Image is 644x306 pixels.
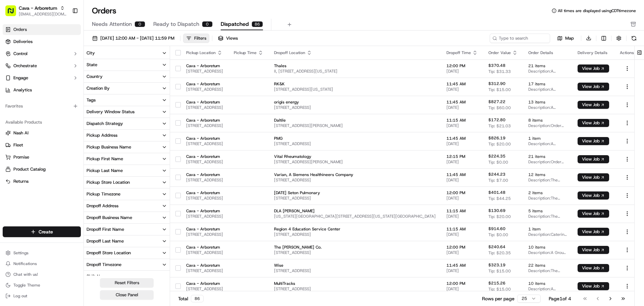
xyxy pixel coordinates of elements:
[488,226,505,231] span: $914.60
[186,268,223,273] span: [STREET_ADDRESS]
[578,102,609,107] a: View Job
[100,35,174,41] span: [DATE] 12:00 AM - [DATE] 11:59 PM
[5,154,78,160] a: Promise
[488,244,505,250] span: $240.64
[3,291,81,301] button: Log out
[84,212,170,223] button: Dropoff Business Name
[87,168,123,174] div: Pickup Last Name
[490,34,550,43] input: Type to search
[488,196,511,201] span: Tip: $44.25
[186,195,223,201] span: [STREET_ADDRESS]
[446,105,478,110] span: [DATE]
[446,195,478,201] span: [DATE]
[274,81,436,87] span: RK&K
[84,165,170,176] button: Pickup Last Name
[100,278,154,288] button: Reset Filters
[183,34,209,43] button: Filters
[528,232,567,237] span: Description: Catering order including 2 Group Bowl Bars with various toppings, 10 brownies, 10 co...
[87,97,96,103] div: Tags
[578,157,609,162] a: View Job
[84,59,170,71] button: State
[13,261,37,266] span: Notifications
[30,64,110,71] div: Start new chat
[488,105,511,111] span: Tip: $60.00
[3,101,81,112] div: Favorites
[87,215,132,221] div: Dropoff Business Name
[488,141,511,147] span: Tip: $20.00
[578,211,609,216] a: View Job
[3,60,81,71] button: Orchestrate
[446,69,478,74] span: [DATE]
[3,152,81,163] button: Promise
[19,5,57,11] button: Cava - Arboretum
[13,282,40,288] span: Toggle Theme
[84,94,170,106] button: Tags
[488,63,505,68] span: $370.48
[54,147,110,160] a: 💻API Documentation
[13,272,38,277] span: Chat with us!
[104,86,122,94] button: See all
[578,83,609,91] button: View Job
[620,50,635,55] div: Actions
[3,36,81,47] a: Deliveries
[488,208,505,213] span: $130.69
[87,262,121,268] div: Dropoff Timezone
[488,268,511,274] span: Tip: $15.00
[13,250,29,256] span: Settings
[3,73,81,83] button: Engage
[528,190,567,195] span: 2 items
[39,228,53,235] span: Create
[252,21,263,27] div: 86
[84,141,170,153] button: Pickup Business Name
[186,118,223,123] span: Cava - Arboretum
[488,262,505,268] span: $323.19
[488,154,505,159] span: $224.35
[186,136,223,141] span: Cava - Arboretum
[13,166,46,172] span: Product Catalog
[274,281,436,286] span: MultiTracks
[528,136,567,141] span: 1 item
[84,200,170,212] button: Dropoff Address
[153,20,199,28] span: Ready to Dispatch
[3,48,81,59] button: Control
[274,263,436,268] span: Wise
[3,3,69,19] button: Cava - Arboretum[EMAIL_ADDRESS][DOMAIN_NAME]
[528,195,567,201] span: Description: The order includes a Group Bowl Bar with Grilled Chicken and a Group Bowl Bar with R...
[84,106,170,118] button: Delivery Window Status
[59,122,73,128] span: [DATE]
[5,166,78,172] a: Product Catalog
[528,268,567,273] span: Description: The order includes 10 Chicken + Rice, 10 Greek Salads, and 2 Falafel Crunch Bowls, s...
[446,281,478,286] span: 12:00 PM
[528,159,567,165] span: Description: Order for 9 people including 3x CHICKEN + RICE, 3x GRILLED CHICKEN + VEGETABLES, 4x ...
[19,11,67,17] button: [EMAIL_ADDRESS][DOMAIN_NAME]
[3,259,81,268] button: Notifications
[578,193,609,198] a: View Job
[558,8,636,13] span: All times are displayed using CDT timezone
[528,177,567,183] span: Description: The order includes a variety of bowls such as Falafel Crunch, Steak + Harissa, and C...
[578,191,609,200] button: View Job
[274,159,436,165] span: [STREET_ADDRESS][PERSON_NAME]
[578,175,609,180] a: View Job
[528,214,567,219] span: Description: The order includes 2 servings of Chicken + Rice and 3 servings of Steak + Harissa. S...
[578,101,609,109] button: View Job
[21,104,54,110] span: [PERSON_NAME]
[21,122,54,128] span: [PERSON_NAME]
[3,280,81,290] button: Toggle Theme
[446,286,478,292] span: [DATE]
[186,87,223,92] span: [STREET_ADDRESS]
[528,50,567,55] div: Order Details
[84,47,170,59] button: City
[13,154,29,160] span: Promise
[84,259,170,270] button: Dropoff Timezone
[446,245,478,250] span: 12:00 PM
[274,141,436,146] span: [STREET_ADDRESS]
[274,195,436,201] span: [STREET_ADDRESS]
[274,214,436,219] span: [US_STATE][GEOGRAPHIC_DATA][STREET_ADDRESS][US_STATE][GEOGRAPHIC_DATA]
[13,104,19,110] img: 1736555255976-a54dd68f-1ca7-489b-9aae-adbdc363a1c4
[274,232,436,237] span: [STREET_ADDRESS]
[528,154,567,159] span: 21 items
[59,104,73,110] span: [DATE]
[446,123,478,128] span: [DATE]
[13,150,51,157] span: Knowledge Base
[13,87,32,93] span: Analytics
